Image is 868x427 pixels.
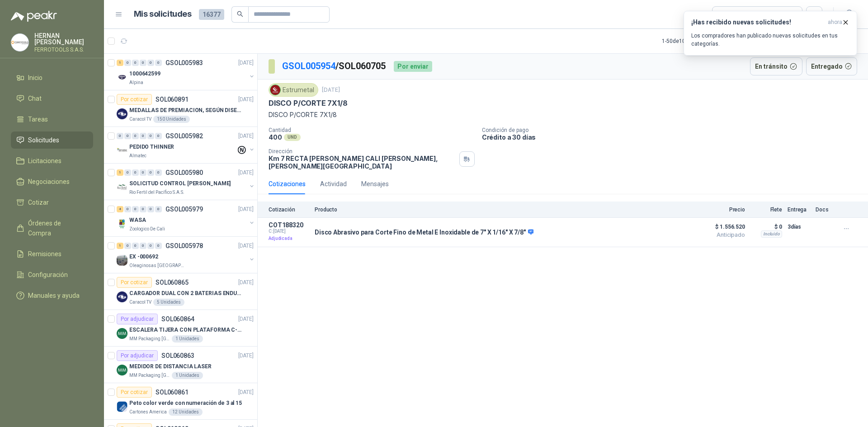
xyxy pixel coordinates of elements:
div: 0 [147,243,154,249]
div: 0 [155,169,162,176]
p: [DATE] [238,242,254,250]
p: MEDIDOR DE DISTANCIA LASER [129,362,212,371]
a: Órdenes de Compra [11,215,93,242]
p: SOL060891 [156,96,189,103]
h1: Mis solicitudes [134,8,192,21]
span: Licitaciones [28,156,61,166]
div: 0 [132,169,139,176]
div: 0 [132,206,139,212]
img: Company Logo [117,365,127,375]
span: Configuración [28,270,68,280]
p: ESCALERA TIJERA CON PLATAFORMA C-2347-03 [129,326,242,334]
p: Flete [750,206,782,213]
p: Almatec [129,152,146,160]
p: CARGADOR DUAL CON 2 BATERIAS ENDURO GO PRO [129,289,242,298]
div: 0 [140,206,146,212]
p: Alpina [129,79,143,86]
p: MM Packaging [GEOGRAPHIC_DATA] [129,372,170,379]
p: [DATE] [238,315,254,324]
img: Company Logo [117,182,127,192]
div: Por adjudicar [117,314,158,324]
div: Actividad [320,179,347,189]
button: Entregado [806,57,858,75]
p: GSOL005980 [165,169,203,176]
p: GSOL005982 [165,133,203,139]
p: [DATE] [238,352,254,360]
p: SOLICITUD CONTROL [PERSON_NAME] [129,179,231,188]
p: Cantidad [269,127,475,133]
p: GSOL005979 [165,206,203,212]
p: Disco Abrasivo para Corte Fino de Metal E Inoxidable de 7" X 1/16" X 7/8" [315,229,533,237]
div: 0 [155,243,162,249]
div: 1 [117,243,123,249]
div: 0 [124,133,131,139]
p: Oleaginosas [GEOGRAPHIC_DATA][PERSON_NAME] [129,262,186,269]
p: Los compradores han publicado nuevas solicitudes en tus categorías. [691,32,849,48]
p: PEDIDO THINNER [129,143,174,151]
div: 0 [140,60,146,66]
div: 0 [140,169,146,176]
p: FERROTOOLS S.A.S. [34,47,93,52]
div: 0 [117,133,123,139]
div: Por cotizar [117,277,152,288]
a: 4 0 0 0 0 0 GSOL005979[DATE] Company LogoWASAZoologico De Cali [117,204,255,233]
img: Company Logo [11,34,28,51]
p: Cartones America [129,408,167,416]
p: [DATE] [322,86,340,94]
div: 12 Unidades [169,408,203,416]
img: Logo peakr [11,11,57,22]
p: Entrega [788,206,810,213]
p: EX -000692 [129,253,158,261]
p: DISCO P/CORTE 7X1/8 [269,110,857,120]
p: WASA [129,216,146,225]
a: Licitaciones [11,152,93,169]
p: SOL060863 [161,352,194,359]
div: 0 [155,206,162,212]
img: Company Logo [117,72,127,83]
img: Company Logo [117,108,127,119]
p: Rio Fertil del Pacífico S.A.S. [129,189,184,196]
p: [DATE] [238,205,254,214]
div: Todas [718,9,737,19]
a: Negociaciones [11,173,93,190]
div: Por cotizar [117,387,152,398]
div: 1 - 50 de 10830 [662,34,724,48]
p: Docs [816,206,834,213]
div: 0 [155,60,162,66]
div: 0 [124,60,131,66]
p: DISCO P/CORTE 7X1/8 [269,99,348,108]
p: [DATE] [238,278,254,287]
button: En tránsito [750,57,802,75]
div: 0 [147,169,154,176]
a: Chat [11,90,93,107]
img: Company Logo [117,145,127,156]
div: 0 [132,60,139,66]
p: 3 días [788,221,810,232]
div: Cotizaciones [269,179,306,189]
div: 0 [132,133,139,139]
div: 0 [140,133,146,139]
p: MEDALLAS DE PREMIACION, SEGÚN DISEÑO ADJUNTO(ADJUNTAR COTIZACION EN SU FORMATO [129,106,242,115]
div: 1 Unidades [172,335,203,343]
span: $ 1.556.520 [700,221,745,232]
p: Adjudicada [269,234,309,243]
a: 1 0 0 0 0 0 GSOL005980[DATE] Company LogoSOLICITUD CONTROL [PERSON_NAME]Rio Fertil del Pacífico S... [117,167,255,196]
p: [DATE] [238,169,254,177]
span: ahora [828,19,842,26]
span: Tareas [28,114,48,124]
a: Por cotizarSOL060861[DATE] Company LogoPeto color verde con numeración de 3 al 15Cartones America... [104,383,257,420]
div: Estrumetal [269,83,318,97]
div: 1 [117,60,123,66]
p: Producto [315,206,694,213]
a: Tareas [11,111,93,128]
span: Cotizar [28,197,49,207]
div: 0 [147,133,154,139]
p: HERNAN [PERSON_NAME] [34,33,93,45]
a: Manuales y ayuda [11,287,93,304]
span: search [237,11,243,17]
div: Incluido [761,230,782,238]
div: UND [284,134,301,141]
div: 150 Unidades [153,116,190,123]
p: SOL060861 [156,389,189,395]
a: Inicio [11,69,93,86]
